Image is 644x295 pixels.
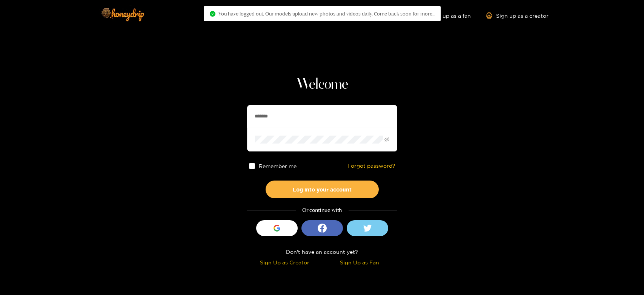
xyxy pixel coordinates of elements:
div: Don't have an account yet? [247,247,397,256]
a: Sign up as a fan [419,12,471,19]
span: eye-invisible [384,137,389,142]
div: Sign Up as Creator [249,258,320,267]
span: Remember me [259,163,297,169]
a: Forgot password? [347,163,395,169]
div: Or continue with [247,206,397,215]
span: check-circle [210,11,215,17]
button: Log into your account [266,181,379,198]
h1: Welcome [247,76,397,94]
div: Sign Up as Fan [324,258,395,267]
span: You have logged out. Our models upload new photos and videos daily. Come back soon for more.. [218,11,435,17]
a: Sign up as a creator [486,12,549,19]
